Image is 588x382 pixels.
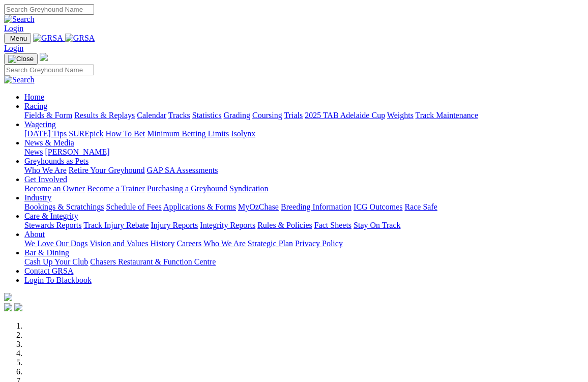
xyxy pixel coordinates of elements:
a: Careers [177,239,201,248]
a: SUREpick [69,129,103,138]
img: Search [4,15,35,24]
a: Chasers Restaurant & Function Centre [90,257,216,266]
input: Search [4,4,94,15]
a: Who We Are [203,239,246,248]
img: GRSA [65,34,95,43]
img: facebook.svg [4,303,12,311]
button: Toggle navigation [4,33,31,44]
span: Menu [10,35,27,42]
a: Track Maintenance [416,111,478,120]
a: Login [4,44,23,52]
a: Minimum Betting Limits [147,129,229,138]
img: Close [8,55,34,63]
a: Applications & Forms [163,202,236,211]
a: Track Injury Rebate [83,221,149,229]
input: Search [4,65,94,75]
a: History [150,239,174,248]
a: Statistics [192,111,222,120]
a: News & Media [24,138,74,147]
div: News & Media [24,148,584,157]
div: Greyhounds as Pets [24,166,584,175]
a: Bookings & Scratchings [24,202,104,211]
a: Wagering [24,120,56,129]
a: Injury Reports [151,221,198,229]
div: Wagering [24,129,584,138]
a: Fields & Form [24,111,72,120]
a: Care & Integrity [24,212,78,220]
div: About [24,239,584,248]
a: Integrity Reports [200,221,255,229]
a: Contact GRSA [24,267,73,275]
a: Industry [24,193,51,202]
a: Breeding Information [281,202,351,211]
a: [PERSON_NAME] [45,148,109,156]
a: Home [24,93,44,101]
a: MyOzChase [238,202,279,211]
a: Weights [387,111,414,120]
a: Fact Sheets [314,221,351,229]
a: Purchasing a Greyhound [147,184,227,193]
a: Racing [24,102,47,110]
a: Get Involved [24,175,67,184]
a: ICG Outcomes [354,202,402,211]
a: Greyhounds as Pets [24,157,89,165]
div: Racing [24,111,584,120]
a: Isolynx [231,129,255,138]
a: GAP SA Assessments [147,166,218,174]
a: Become an Owner [24,184,85,193]
a: Rules & Policies [257,221,312,229]
a: Bar & Dining [24,248,69,257]
a: Results & Replays [74,111,135,120]
a: Strategic Plan [248,239,293,248]
a: Cash Up Your Club [24,257,88,266]
a: Privacy Policy [295,239,343,248]
img: GRSA [33,34,63,43]
a: [DATE] Tips [24,129,67,138]
a: We Love Our Dogs [24,239,87,248]
img: logo-grsa-white.png [4,293,12,301]
a: Stewards Reports [24,221,81,229]
a: Vision and Values [90,239,148,248]
a: News [24,148,43,156]
div: Industry [24,202,584,212]
a: 2025 TAB Adelaide Cup [305,111,385,120]
a: How To Bet [106,129,145,138]
button: Toggle navigation [4,53,38,65]
div: Bar & Dining [24,257,584,267]
a: Trials [284,111,303,120]
img: Search [4,75,35,84]
img: twitter.svg [14,303,22,311]
div: Care & Integrity [24,221,584,230]
a: Stay On Track [354,221,400,229]
a: Become a Trainer [87,184,145,193]
img: logo-grsa-white.png [40,53,48,61]
div: Get Involved [24,184,584,193]
a: Syndication [229,184,268,193]
a: Schedule of Fees [106,202,161,211]
a: Tracks [168,111,190,120]
a: Retire Your Greyhound [69,166,145,174]
a: Login [4,24,23,33]
a: Race Safe [404,202,437,211]
a: Login To Blackbook [24,276,92,284]
a: About [24,230,45,239]
a: Calendar [137,111,166,120]
a: Who We Are [24,166,67,174]
a: Grading [224,111,250,120]
a: Coursing [252,111,282,120]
